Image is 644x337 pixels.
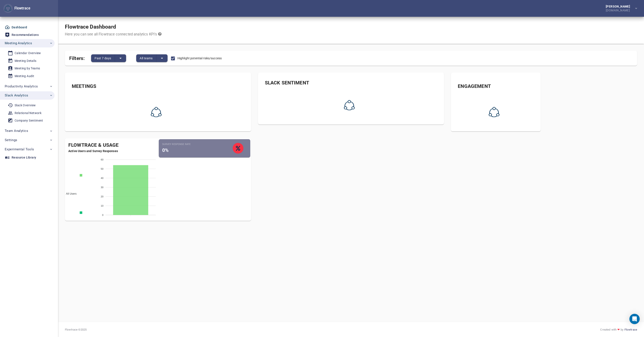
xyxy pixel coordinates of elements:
span: 0% [162,147,169,153]
span: Team Analytics [5,128,28,134]
span: Flowtrace © 2025 [65,328,87,332]
button: Past 7 days [91,54,115,62]
div: Open Intercom Messenger [629,314,640,324]
button: All teams [136,54,156,62]
small: Survey Response Rate [162,143,233,146]
div: Meeting by Teams [15,66,40,71]
div: Flowtrace [13,6,30,11]
div: Dashboard [12,25,27,30]
div: Slack Sentiment [261,79,441,87]
div: [PERSON_NAME] [606,5,632,8]
button: Flowtrace [3,4,13,13]
span: All teams [140,56,153,61]
tspan: 60 [101,158,104,161]
div: Engagement [454,79,537,93]
span: Filters: [69,53,85,62]
span: Active Users and Survey Responses [65,149,158,153]
a: Flowtrace [624,328,637,332]
span: Productivity Analytics [5,84,38,89]
div: Recommendations [12,32,39,38]
span: Meeting Analytics [5,40,32,46]
div: [DOMAIN_NAME] [606,8,632,12]
h1: Flowtrace Dashboard [65,24,162,30]
tspan: 40 [101,177,104,179]
span: Experimental Tools [5,146,34,152]
span: Highlight potential risks/success [177,56,222,61]
tspan: 20 [101,195,104,198]
div: Slack Overview [15,103,36,108]
div: Here you can see all Flowtrace connected analytics KPI's [65,32,162,37]
tspan: 30 [101,186,104,188]
button: [PERSON_NAME][DOMAIN_NAME] [599,4,641,13]
span: Past 7 days [95,56,111,61]
span: Slack Analytics [5,93,28,98]
div: Flowtrace & Usage [65,142,158,149]
div: Meeting Audit [15,73,34,79]
div: split button [91,54,126,62]
div: Flowtrace [3,4,30,13]
span: by [621,328,623,332]
div: Relational Network [15,110,41,116]
span: ❤ [617,328,621,332]
tspan: 0 [102,213,103,216]
span: Settings [5,137,17,143]
div: Meetings [68,79,248,93]
tspan: 50 [101,167,104,170]
div: Company Sentiment [15,118,43,123]
div: Meeting Details [15,58,36,64]
div: Resource Library [12,155,36,160]
span: All Users [63,192,76,195]
tspan: 10 [101,204,104,207]
div: Created with [600,328,637,332]
div: Calendar Overview [15,50,41,56]
div: split button [136,54,168,62]
img: Flowtrace [5,5,11,12]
